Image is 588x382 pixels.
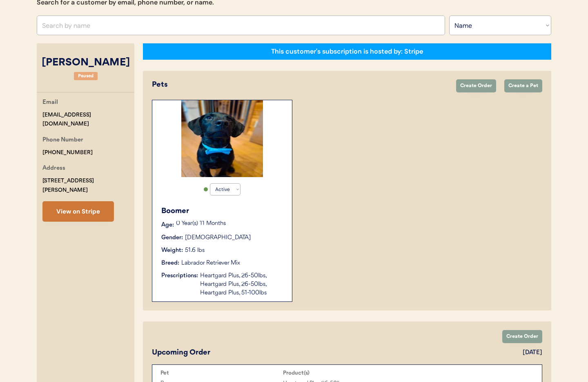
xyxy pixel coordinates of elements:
div: [DEMOGRAPHIC_DATA] [185,234,251,242]
div: [STREET_ADDRESS][PERSON_NAME] [42,176,134,195]
button: Create a Pet [504,79,542,92]
div: Weight: [161,246,183,255]
div: Heartgard Plus, 26-50lbs, Heartgard Plus, 26-50lbs, Heartgard Plus, 51-100lbs [200,272,284,297]
div: [PERSON_NAME] [37,55,134,71]
div: [PHONE_NUMBER] [42,148,93,157]
div: Gender: [161,234,183,242]
div: Pet [160,370,283,376]
input: Search by name [37,16,445,35]
div: [DATE] [523,348,542,357]
div: 51.6 lbs [185,246,205,255]
div: Email [42,98,58,108]
div: Phone Number [42,135,83,146]
div: Boomer [161,206,284,217]
div: Pets [152,79,448,90]
img: FB_IMG_1739750339476.jpg [181,100,263,177]
div: [EMAIL_ADDRESS][DOMAIN_NAME] [42,110,134,129]
div: Labrador Retriever Mix [181,259,240,267]
button: Create Order [502,330,542,343]
div: Upcoming Order [152,347,210,358]
div: Product(s) [283,370,405,376]
div: Breed: [161,259,179,267]
p: 0 Year(s) 11 Months [176,221,284,227]
div: Address [42,164,65,174]
div: Age: [161,221,174,229]
button: Create Order [456,79,496,92]
button: View on Stripe [42,201,114,222]
div: This customer's subscription is hosted by: Stripe [271,47,423,56]
div: Prescriptions: [161,272,198,280]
